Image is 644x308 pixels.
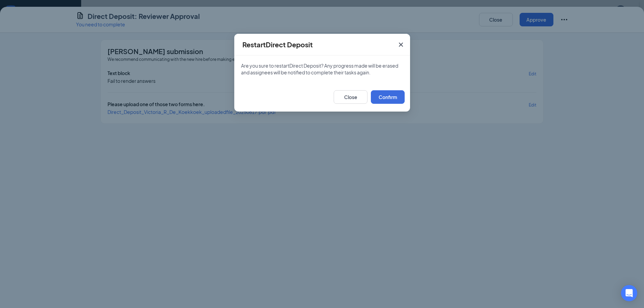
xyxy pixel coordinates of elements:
[397,41,405,49] svg: Cross
[334,90,367,104] button: Close
[371,90,405,104] button: Confirm
[242,40,313,49] h4: Restart Direct Deposit
[392,34,410,55] button: Close
[241,62,403,76] p: Are you sure to restart Direct Deposit ? Any progress made will be erased and assignees will be n...
[621,285,637,301] div: Open Intercom Messenger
